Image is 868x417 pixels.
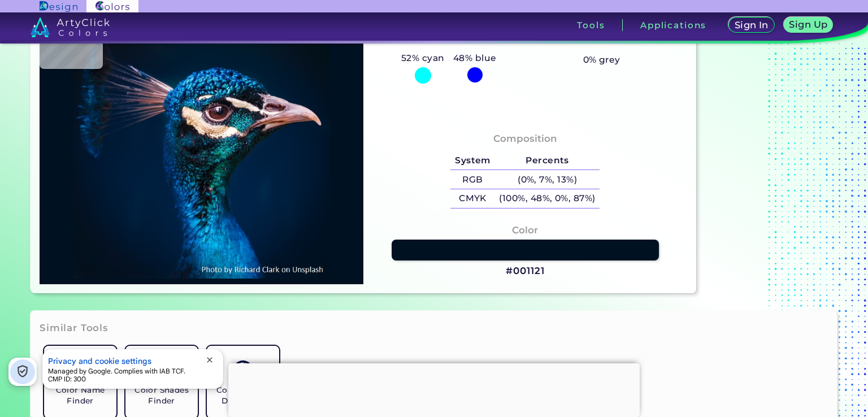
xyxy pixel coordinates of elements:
h3: Tools [577,21,605,29]
h5: (0%, 7%, 13%) [495,170,600,189]
h5: Color Shades Finder [130,385,193,406]
h5: 48% blue [449,51,501,66]
h4: Color [512,222,538,238]
a: Sign Up [784,17,834,33]
h5: Percents [495,151,600,170]
h5: Sign Up [789,20,827,29]
a: Sign In [728,17,775,33]
h5: Color Names Dictionary [211,385,275,406]
h5: CMYK [450,189,494,208]
img: logo_artyclick_colors_white.svg [31,17,110,37]
h4: Composition [493,131,557,147]
h5: System [450,151,494,170]
h5: RGB [450,170,494,189]
img: ArtyClick Design logo [40,1,77,12]
h5: Color Name Finder [49,385,112,406]
h5: 0% grey [583,53,620,67]
h3: #001121 [506,264,544,278]
h5: (100%, 48%, 0%, 87%) [495,189,600,208]
img: icon_color_names_dictionary.svg [233,360,253,380]
h5: Sign In [735,20,769,29]
h3: Applications [640,21,706,29]
img: img_pavlin.jpg [45,11,358,278]
iframe: Advertisement [228,363,640,414]
h5: 52% cyan [397,51,449,66]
